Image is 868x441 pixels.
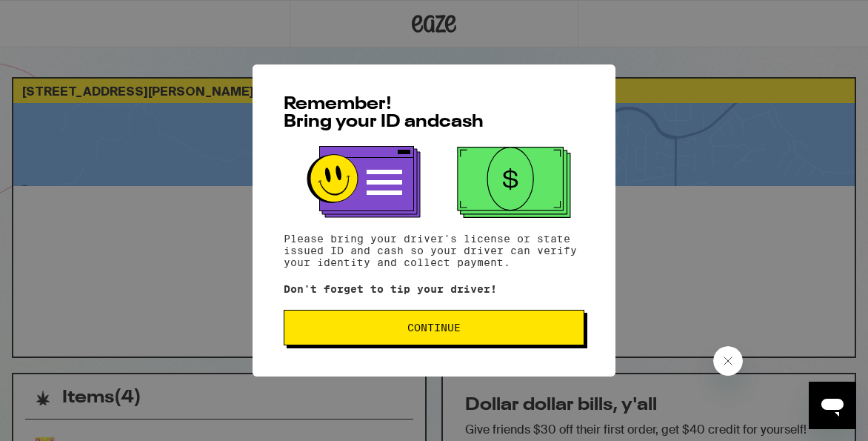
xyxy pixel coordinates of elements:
[9,10,107,22] span: Hi. Need any help?
[284,283,584,295] p: Don't forget to tip your driver!
[713,346,743,376] iframe: Close message
[284,233,584,268] p: Please bring your driver's license or state issued ID and cash so your driver can verify your ide...
[809,382,856,429] iframe: Button to launch messaging window
[284,310,584,345] button: Continue
[407,322,461,333] span: Continue
[284,96,484,131] span: Remember! Bring your ID and cash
